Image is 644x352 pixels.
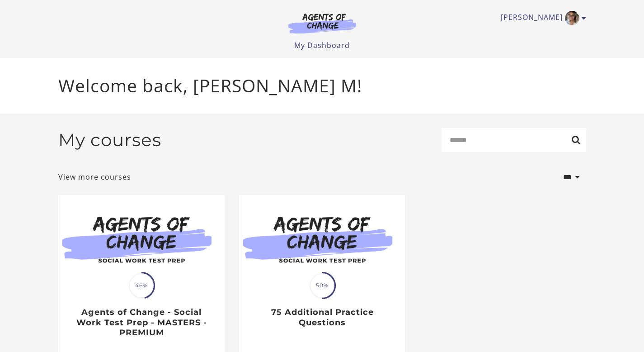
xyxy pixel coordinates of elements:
span: 46% [129,273,154,298]
span: 50% [310,273,334,298]
a: View more courses [58,171,131,182]
h3: Agents of Change - Social Work Test Prep - MASTERS - PREMIUM [68,307,215,338]
h2: My courses [58,129,161,151]
img: Agents of Change Logo [279,13,366,33]
a: My Dashboard [294,40,350,50]
p: Welcome back, [PERSON_NAME] M! [58,72,586,99]
h3: 75 Additional Practice Questions [249,307,395,328]
a: Toggle menu [501,11,582,25]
